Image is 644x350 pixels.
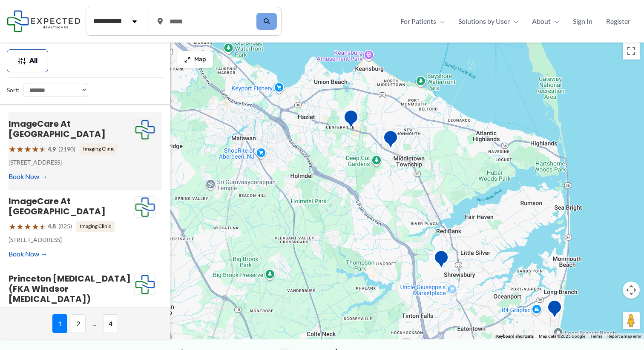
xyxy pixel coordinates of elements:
[24,141,32,157] span: ★
[7,10,80,32] img: Expected Healthcare Logo - side, dark font, small
[24,306,32,322] span: ★
[551,15,559,28] span: Menu Toggle
[29,58,37,64] span: All
[400,15,436,28] span: For Patients
[76,221,115,232] span: Imaging Clinic
[7,85,20,96] label: Sort:
[32,141,39,157] span: ★
[607,334,641,339] a: Report a map error
[58,221,72,232] span: (825)
[547,299,562,321] div: Monmouth Medical Group: Antenatal Testing Center
[9,219,16,234] span: ★
[451,15,525,28] a: Solutions by UserMenu Toggle
[48,144,56,155] span: 4.9
[16,141,24,157] span: ★
[184,56,191,63] img: Maximize
[194,56,206,63] span: Map
[135,274,155,295] img: Expected Healthcare Logo
[16,306,24,322] span: ★
[80,143,118,154] span: Imaging Clinic
[9,141,16,157] span: ★
[343,109,359,131] div: Holmdel Imaging
[539,334,585,339] span: Map data ©2025 Google
[383,130,398,151] div: ImageCare at Middletown
[436,15,445,28] span: Menu Toggle
[9,248,48,260] a: Book Now
[52,314,67,333] span: 1
[58,144,75,155] span: (2190)
[9,118,106,140] a: ImageCare at [GEOGRAPHIC_DATA]
[434,250,449,271] div: University Radiology
[532,15,551,28] span: About
[599,15,637,28] a: Register
[135,119,155,140] img: Expected Healthcare Logo
[525,15,566,28] a: AboutMenu Toggle
[623,43,640,60] button: Toggle fullscreen view
[9,273,131,305] a: Princeton [MEDICAL_DATA] (FKA Windsor [MEDICAL_DATA])
[9,195,106,217] a: ImageCare at [GEOGRAPHIC_DATA]
[24,219,32,234] span: ★
[394,15,451,28] a: For PatientsMenu Toggle
[573,15,592,28] span: Sign In
[623,312,640,329] button: Drag Pegman onto the map to open Street View
[39,141,47,157] span: ★
[606,15,630,28] span: Register
[590,334,602,339] a: Terms (opens in new tab)
[510,15,518,28] span: Menu Toggle
[458,15,510,28] span: Solutions by User
[17,57,26,65] img: Filter
[9,157,134,168] p: [STREET_ADDRESS]
[16,219,24,234] span: ★
[448,282,466,299] div: 3
[39,306,47,322] span: ★
[89,314,100,333] span: ...
[32,219,39,234] span: ★
[135,196,155,218] img: Expected Healthcare Logo
[9,170,48,183] a: Book Now
[71,314,86,333] span: 2
[7,49,48,72] button: All
[9,234,134,245] p: [STREET_ADDRESS]
[566,15,599,28] a: Sign In
[103,314,118,333] span: 4
[9,306,16,322] span: ★
[177,51,213,68] button: Map
[623,282,640,299] button: Map camera controls
[32,306,39,322] span: ★
[496,333,534,339] button: Keyboard shortcuts
[39,219,47,234] span: ★
[48,221,56,232] span: 4.8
